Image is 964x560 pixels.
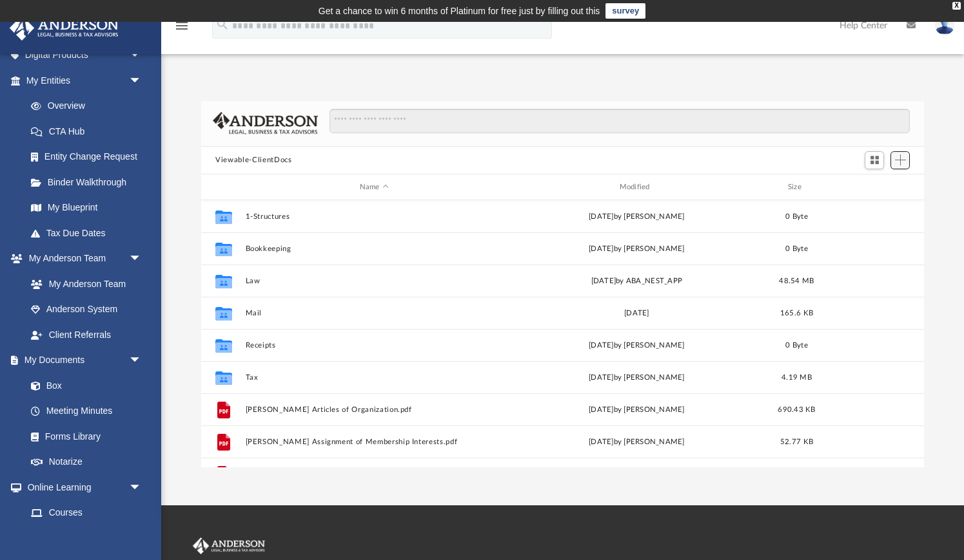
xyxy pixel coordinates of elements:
button: Viewable-ClientDocs [215,154,291,166]
a: Tax Due Dates [18,220,161,246]
span: arrow_drop_down [129,42,155,69]
button: Law [246,277,503,285]
span: [DATE] [589,406,614,413]
div: [DATE] by ABA_NEST_APP [508,275,765,287]
div: [DATE] [508,308,765,319]
div: [DATE] by [PERSON_NAME] [508,243,765,255]
span: 0 Byte [785,342,808,349]
span: arrow_drop_down [129,246,155,272]
span: 4.19 MB [782,374,812,381]
a: My Entitiesarrow_drop_down [9,68,161,93]
input: Search files and folders [330,109,910,133]
div: [DATE] by [PERSON_NAME] [508,211,765,223]
a: My Blueprint [18,195,155,221]
button: 1-Structures [246,212,503,221]
div: Modified [508,182,765,193]
img: Anderson Advisors Platinum Portal [6,15,123,41]
div: grid [201,200,924,467]
i: menu [174,18,190,33]
a: Notarize [18,449,155,475]
a: Courses [18,500,155,526]
img: User Pic [935,16,954,35]
i: search [215,17,230,32]
a: Entity Change Request [18,144,161,170]
a: My Documentsarrow_drop_down [9,348,155,373]
button: Add [890,151,910,169]
span: 52.77 KB [780,438,813,445]
div: id [207,182,239,193]
a: Online Learningarrow_drop_down [9,474,155,500]
a: Forms Library [18,424,148,449]
button: Mail [246,309,503,317]
span: 48.54 MB [780,277,814,285]
span: [DATE] [589,438,614,445]
div: Get a chance to win 6 months of Platinum for free just by filling out this [319,3,600,19]
span: 0 Byte [785,245,808,252]
a: Digital Productsarrow_drop_down [9,42,161,68]
a: survey [605,3,645,19]
div: by [PERSON_NAME] [508,404,765,416]
a: Anderson System [18,297,155,322]
a: CTA Hub [18,118,161,144]
span: arrow_drop_down [129,348,155,374]
span: 165.6 KB [780,310,813,317]
a: Box [18,373,148,398]
div: [DATE] by [PERSON_NAME] [508,372,765,384]
a: Overview [18,93,161,119]
a: Client Referrals [18,322,155,348]
button: [PERSON_NAME] Articles of Organization.pdf [246,406,503,414]
button: Switch to Grid View [865,151,884,169]
div: [DATE] by [PERSON_NAME] [508,340,765,351]
button: Receipts [246,341,503,350]
div: Size [771,182,823,193]
div: close [952,2,961,10]
span: arrow_drop_down [129,68,155,94]
div: by [PERSON_NAME] [508,436,765,448]
button: Bookkeeping [246,245,503,253]
a: Binder Walkthrough [18,169,161,195]
a: My Anderson Teamarrow_drop_down [9,246,155,272]
button: [PERSON_NAME] Assignment of Membership Interests.pdf [246,438,503,446]
button: Tax [246,373,503,382]
span: 0 Byte [785,213,808,220]
a: Meeting Minutes [18,398,155,424]
a: menu [174,24,190,33]
img: Anderson Advisors Platinum Portal [190,537,268,554]
span: arrow_drop_down [129,474,155,501]
div: Name [245,182,502,193]
div: id [829,182,919,193]
a: My Anderson Team [18,271,148,297]
span: 690.43 KB [778,406,816,413]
